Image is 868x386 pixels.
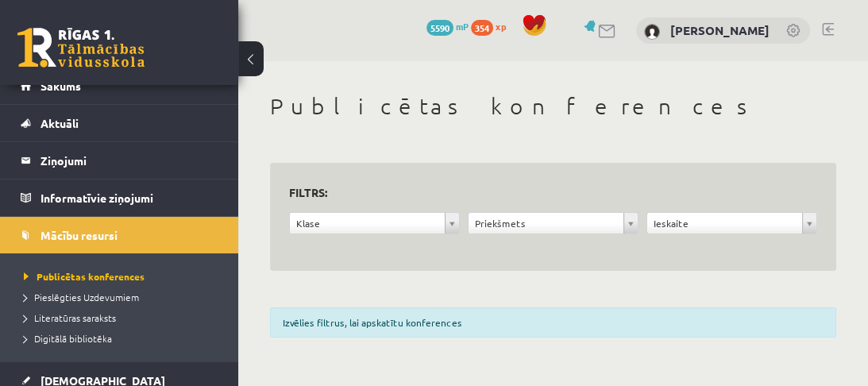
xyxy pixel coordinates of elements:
span: Mācību resursi [41,228,118,242]
img: Olesja Jermolajeva [644,24,660,40]
a: Priekšmets [469,213,638,234]
a: [PERSON_NAME] [670,22,770,38]
span: Digitālā bibliotēka [24,332,112,345]
a: 5590 mP [426,20,469,33]
span: 5590 [426,20,453,36]
a: Pieslēgties Uzdevumiem [24,290,222,304]
a: Informatīvie ziņojumi [21,179,218,216]
a: Mācību resursi [21,217,218,253]
div: Izvēlies filtrus, lai apskatītu konferences [270,307,836,338]
a: Ziņojumi [21,142,218,179]
span: mP [456,20,469,33]
legend: Ziņojumi [41,142,218,179]
span: Sākums [41,79,81,93]
span: Priekšmets [475,213,617,234]
span: Pieslēgties Uzdevumiem [24,291,139,303]
a: Aktuāli [21,105,218,141]
span: Literatūras saraksts [24,311,116,324]
span: Ieskaite [654,213,796,234]
a: Sākums [21,68,218,104]
span: Publicētas konferences [24,270,145,283]
legend: Informatīvie ziņojumi [41,179,218,216]
a: Klase [290,213,459,234]
a: Publicētas konferences [24,269,222,284]
span: 354 [471,20,493,36]
a: Ieskaite [647,213,816,234]
a: Literatūras saraksts [24,311,222,325]
span: xp [496,20,506,33]
a: 354 xp [471,20,514,33]
h3: Filtrs: [289,182,798,203]
span: Klase [296,213,438,234]
a: Digitālā bibliotēka [24,331,222,345]
a: Rīgas 1. Tālmācības vidusskola [17,28,145,68]
span: Aktuāli [41,116,79,130]
h1: Publicētas konferences [270,93,836,120]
